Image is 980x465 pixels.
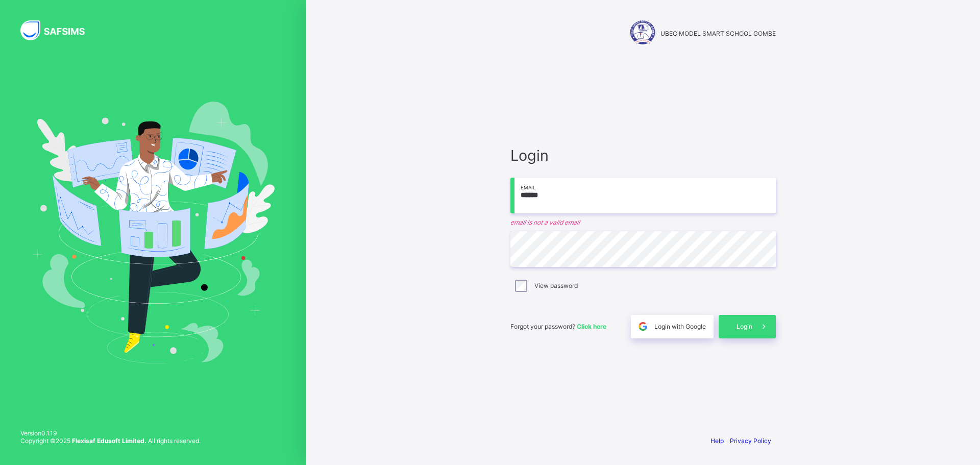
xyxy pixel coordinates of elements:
[510,323,606,330] span: Forgot your password?
[510,218,776,226] em: email is not a valid email
[32,102,275,363] img: Hero Image
[510,146,776,164] span: Login
[730,437,771,445] a: Privacy Policy
[577,323,606,330] a: Click here
[660,30,776,37] span: UBEC MODEL SMART SCHOOL GOMBE
[20,437,201,445] span: Copyright © 2025 All rights reserved.
[654,323,706,330] span: Login with Google
[637,321,649,332] img: google.396cfc9801f0270233282035f929180a.svg
[20,20,97,40] img: SAFSIMS Logo
[72,437,146,445] strong: Flexisaf Edusoft Limited.
[710,437,724,445] a: Help
[737,323,752,330] span: Login
[534,282,578,289] label: View password
[20,429,201,437] span: Version 0.1.19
